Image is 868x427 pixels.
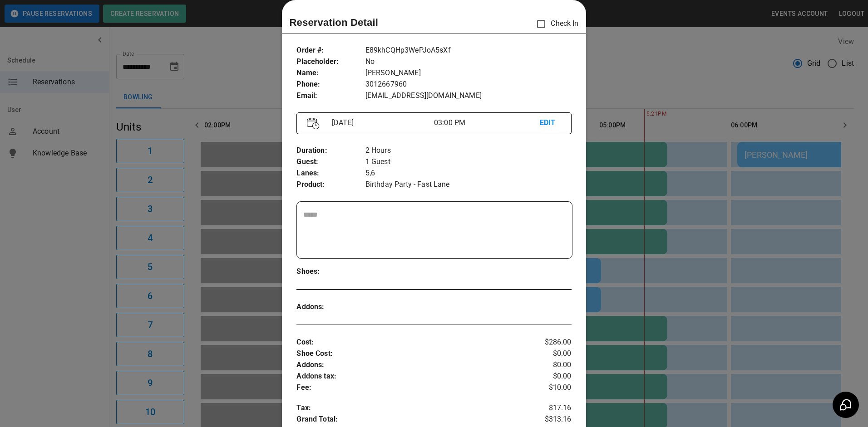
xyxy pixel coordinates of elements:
[526,359,572,371] p: $0.00
[296,168,365,179] p: Lanes :
[328,117,434,128] p: [DATE]
[365,90,572,102] p: [EMAIL_ADDRESS][DOMAIN_NAME]
[296,68,365,79] p: Name :
[296,371,525,382] p: Addons tax :
[296,359,525,371] p: Addons :
[296,56,365,68] p: Placeholder :
[296,45,365,56] p: Order # :
[365,68,572,79] p: [PERSON_NAME]
[365,168,572,179] p: 5,6
[289,15,378,30] p: Reservation Detail
[307,117,320,130] img: Vector
[526,371,572,382] p: $0.00
[526,337,572,348] p: $286.00
[296,403,525,414] p: Tax :
[296,79,365,90] p: Phone :
[526,382,572,393] p: $10.00
[365,56,572,68] p: No
[365,179,572,190] p: Birthday Party - Fast Lane
[296,266,365,277] p: Shoes :
[296,179,365,190] p: Product :
[296,156,365,168] p: Guest :
[365,156,572,168] p: 1 Guest
[296,348,525,359] p: Shoe Cost :
[296,90,365,102] p: Email :
[526,348,572,359] p: $0.00
[296,382,525,393] p: Fee :
[296,337,525,348] p: Cost :
[365,145,572,156] p: 2 Hours
[532,15,578,34] p: Check In
[540,117,561,129] p: EDIT
[365,45,572,56] p: E89khCQHp3WePJoA5sXf
[296,301,365,313] p: Addons :
[365,79,572,90] p: 3012667960
[526,403,572,414] p: $17.16
[434,117,540,128] p: 03:00 PM
[296,145,365,156] p: Duration :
